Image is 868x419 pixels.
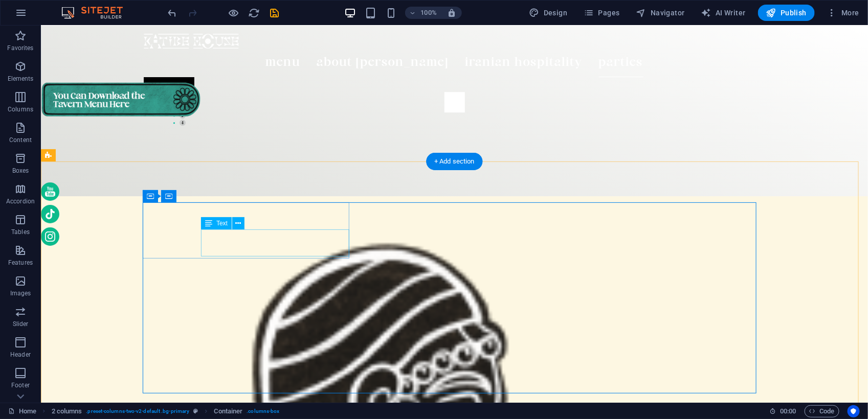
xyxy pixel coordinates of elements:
nav: breadcrumb [52,405,280,417]
i: Reload page [249,7,260,19]
button: Code [805,405,839,417]
span: Navigator [636,8,685,18]
p: Elements [8,75,34,83]
span: 00 00 [780,405,796,417]
span: Code [809,405,835,417]
p: Columns [8,105,33,113]
span: : [787,407,789,415]
p: Content [9,136,32,144]
img: Editor Logo [59,7,136,19]
p: Footer [11,381,30,389]
i: This element is a customizable preset [193,408,198,414]
div: + Add section [426,153,483,170]
div: Design (Ctrl+Alt+Y) [525,5,572,21]
span: Design [529,8,568,18]
span: AI Writer [701,8,746,18]
button: Navigator [632,5,689,21]
button: Publish [758,5,815,21]
button: undo [166,7,179,19]
a: Click to cancel selection. Double-click to open Pages [8,405,36,417]
button: More [823,5,863,21]
button: reload [248,7,260,19]
p: Features [8,259,33,267]
p: Tables [11,228,30,236]
button: Click here to leave preview mode and continue editing [228,7,240,19]
span: Pages [584,8,619,18]
h6: Session time [769,405,796,417]
p: Slider [13,320,29,328]
p: Header [10,351,31,359]
i: Undo: Change text (Ctrl+Z) [167,7,179,19]
i: On resize automatically adjust zoom level to fit chosen device. [447,8,456,17]
button: 100% [405,7,441,19]
p: Accordion [6,197,35,205]
span: Click to select. Double-click to edit [52,405,82,417]
button: AI Writer [697,5,750,21]
p: Images [10,289,31,297]
button: save [269,7,281,19]
button: Usercentrics [848,405,860,417]
span: Click to select. Double-click to edit [214,405,243,417]
p: Boxes [12,167,29,175]
i: Save (Ctrl+S) [269,7,281,19]
span: More [827,8,859,18]
span: . preset-columns-two-v2-default .bg-primary [86,405,189,417]
button: Design [525,5,572,21]
button: Pages [580,5,624,21]
p: Favorites [7,44,33,52]
span: Publish [766,8,807,18]
span: Text [216,220,228,226]
h6: 100% [420,7,437,19]
span: . columns-box [247,405,279,417]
